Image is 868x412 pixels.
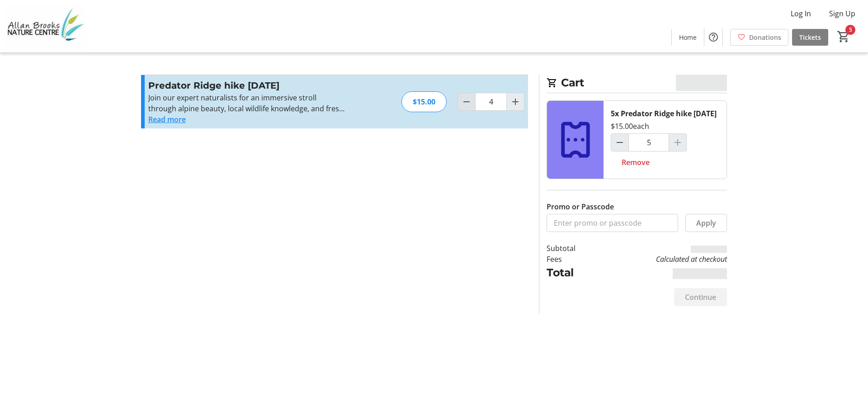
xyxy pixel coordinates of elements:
[611,134,628,151] button: Decrement by one
[676,75,727,91] span: CA$75.00
[148,92,346,114] p: Join our expert naturalists for an immersive stroll through alpine beauty, local wildlife knowled...
[611,121,649,132] div: $15.00 each
[730,29,788,46] a: Donations
[672,29,704,46] a: Home
[791,8,811,19] span: Log In
[783,6,818,21] button: Log In
[622,157,650,168] span: Remove
[822,6,863,21] button: Sign Up
[401,91,447,112] div: $15.00
[547,201,614,212] label: Promo or Passcode
[547,214,678,232] input: Enter promo or passcode
[458,93,475,110] button: Decrement by one
[829,8,855,19] span: Sign Up
[611,108,717,119] div: 5x Predator Ridge hike [DATE]
[685,214,727,232] button: Apply
[547,243,599,254] td: Subtotal
[696,218,716,228] span: Apply
[799,33,821,42] span: Tickets
[507,93,524,110] button: Increment by one
[547,254,599,265] td: Fees
[148,114,186,125] button: Read more
[628,133,669,152] input: Predator Ridge hike September 13th 2025 Quantity
[611,153,660,171] button: Remove
[475,93,507,111] input: Predator Ridge hike September 13th 2025 Quantity
[547,265,599,281] td: Total
[547,75,727,93] h2: Cart
[704,28,722,46] button: Help
[599,254,727,265] td: Calculated at checkout
[148,79,346,92] h3: Predator Ridge hike [DATE]
[792,29,828,46] a: Tickets
[835,28,852,45] button: Cart
[749,33,781,42] span: Donations
[5,4,86,49] img: Allan Brooks Nature Centre's Logo
[679,33,697,42] span: Home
